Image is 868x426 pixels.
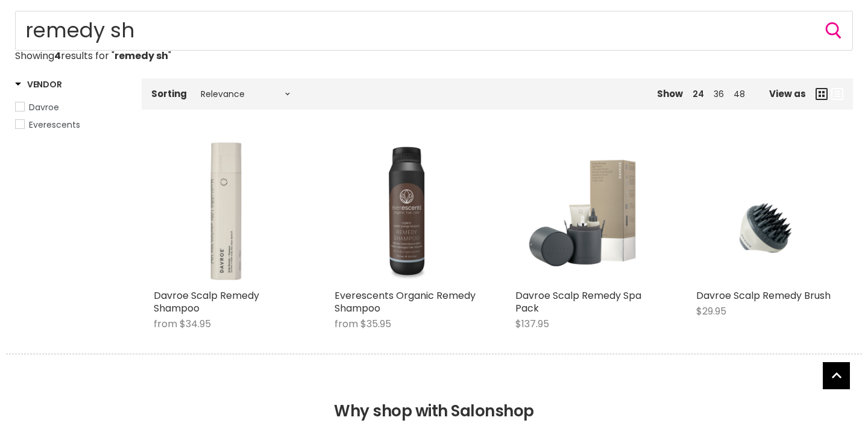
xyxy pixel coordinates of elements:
[657,87,683,100] span: Show
[696,289,831,302] a: Davroe Scalp Remedy Brush
[714,88,724,100] a: 36
[823,362,850,389] a: Back to top
[515,317,549,331] span: $137.95
[693,88,704,100] a: 24
[29,119,80,131] span: Everescents
[154,289,259,315] a: Davroe Scalp Remedy Shampoo
[823,362,850,393] span: Back to top
[180,317,211,331] span: $34.95
[335,289,476,315] a: Everescents Organic Remedy Shampoo
[515,289,641,315] a: Davroe Scalp Remedy Spa Pack
[696,304,726,318] span: $29.95
[115,49,168,63] strong: remedy sh
[15,118,127,131] a: Everescents
[15,11,853,51] input: Search
[54,49,61,63] strong: 4
[15,11,853,51] form: Product
[734,88,745,100] a: 48
[151,89,187,99] label: Sorting
[15,78,61,90] h3: Vendor
[15,51,853,61] p: Showing results for " "
[335,139,479,283] img: Everescents Organic Remedy Shampoo
[824,21,843,40] button: Search
[15,101,127,114] a: Davroe
[154,317,177,331] span: from
[515,139,660,283] img: Davroe Scalp Remedy Spa Pack
[154,139,298,283] img: Davroe Scalp Remedy Shampoo
[360,317,391,331] span: $35.95
[769,89,806,99] span: View as
[29,101,59,113] span: Davroe
[696,139,841,283] img: Davroe Scalp Remedy Brush
[335,317,358,331] span: from
[6,4,42,40] button: Gorgias live chat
